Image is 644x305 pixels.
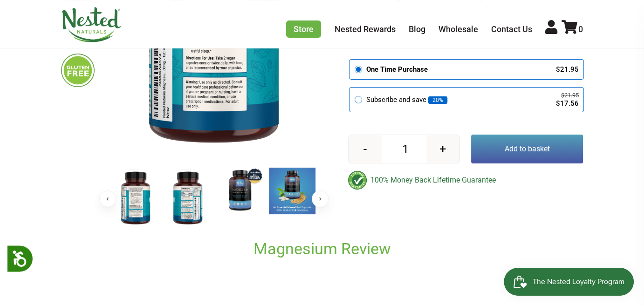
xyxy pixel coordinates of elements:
button: - [349,135,382,163]
img: Magnesium Glycinate [269,168,315,214]
span: 0 [578,24,583,34]
a: Contact Us [491,24,532,34]
img: Magnesium Glycinate [217,168,263,214]
iframe: Button to open loyalty program pop-up [504,268,635,296]
a: Blog [409,24,425,34]
img: Magnesium Glycinate [164,168,211,228]
img: badge-lifetimeguarantee-color.svg [348,171,367,190]
button: Add to basket [471,135,583,163]
a: Store [286,20,321,38]
div: 100% Money Back Lifetime Guarantee [348,171,583,190]
img: Nested Naturals [61,7,122,42]
img: glutenfree [61,54,95,87]
img: Magnesium Glycinate [112,168,159,228]
a: 0 [562,24,583,34]
a: Wholesale [438,24,478,34]
button: Next [312,190,329,207]
a: Nested Rewards [335,24,396,34]
button: + [426,135,459,163]
button: Previous [99,190,116,207]
h2: Magnesium Review [112,239,532,259]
